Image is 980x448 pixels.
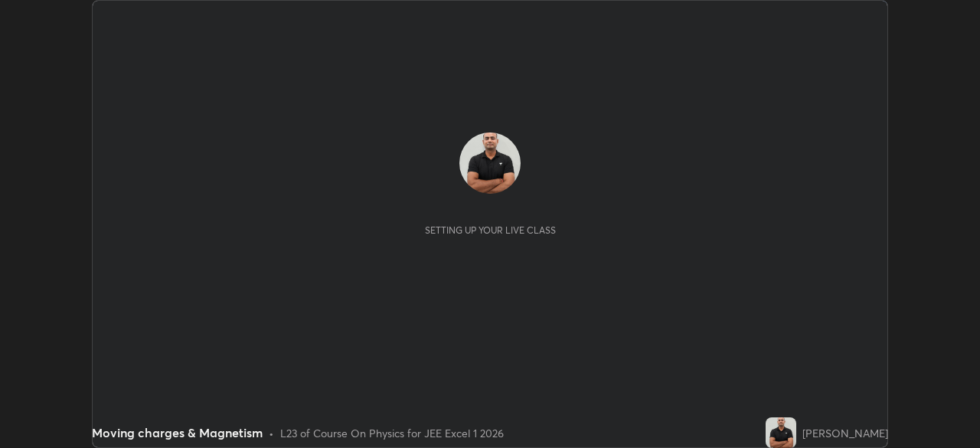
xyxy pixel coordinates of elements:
[802,425,888,441] div: [PERSON_NAME]
[269,425,274,441] div: •
[280,425,504,441] div: L23 of Course On Physics for JEE Excel 1 2026
[459,132,521,194] img: a183ceb4c4e046f7af72081f627da574.jpg
[766,417,796,448] img: a183ceb4c4e046f7af72081f627da574.jpg
[92,423,263,442] div: Moving charges & Magnetism
[425,224,556,236] div: Setting up your live class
